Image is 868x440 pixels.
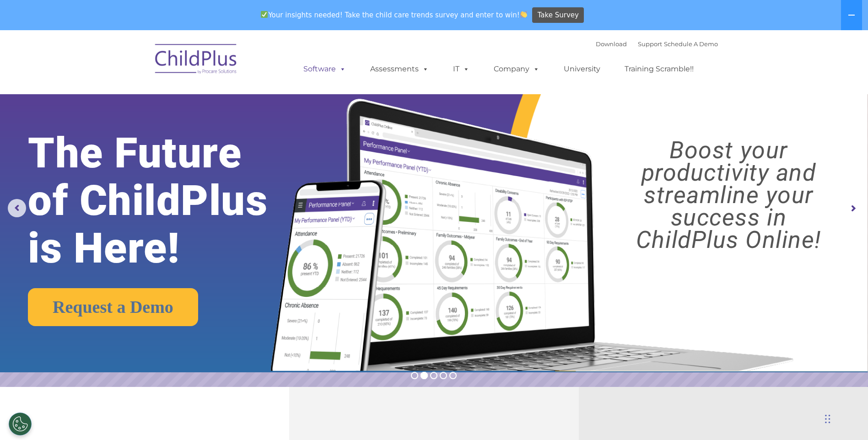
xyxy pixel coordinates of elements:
[664,40,718,48] a: Schedule A Demo
[294,60,355,78] a: Software
[485,60,549,78] a: Company
[257,6,531,24] span: Your insights needed! Take the child care trends survey and enter to win!
[127,60,155,67] span: Last name
[638,40,662,48] a: Support
[538,7,579,23] span: Take Survey
[9,413,32,435] button: Cookies Settings
[151,38,242,83] img: ChildPlus by Procare Solutions
[261,11,268,18] img: ✅
[361,60,438,78] a: Assessments
[600,139,857,251] rs-layer: Boost your productivity and streamline your success in ChildPlus Online!
[28,129,305,272] rs-layer: The Future of ChildPlus is Here!
[28,288,198,326] a: Request a Demo
[596,40,718,48] font: |
[532,7,584,23] a: Take Survey
[520,11,527,18] img: 👏
[615,60,703,78] a: Training Scramble!!
[718,341,868,440] iframe: Chat Widget
[555,60,609,78] a: University
[825,405,830,433] div: Drag
[127,98,166,105] span: Phone number
[444,60,479,78] a: IT
[596,40,627,48] a: Download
